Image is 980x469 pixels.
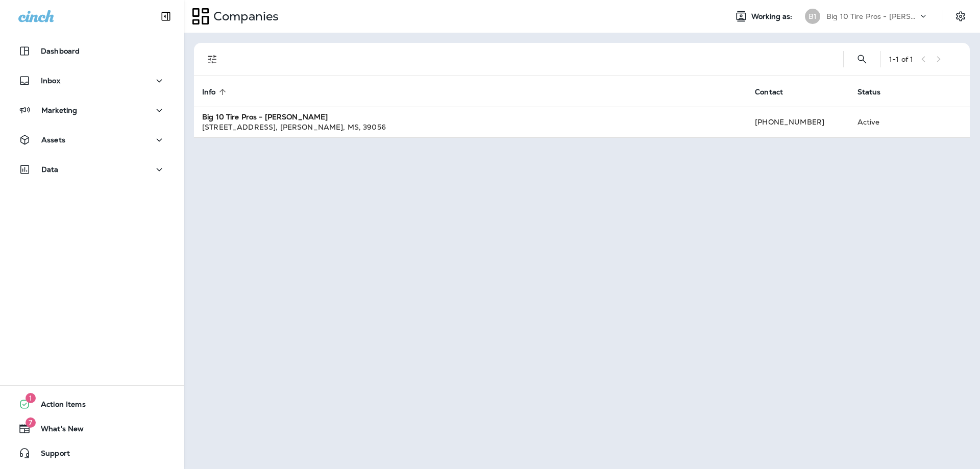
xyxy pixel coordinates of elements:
span: 7 [26,417,36,428]
td: [PHONE_NUMBER] [747,107,849,137]
button: Search Companies [852,49,872,69]
p: Marketing [41,106,77,114]
span: Status [857,88,881,96]
div: B1 [805,9,820,24]
span: Contact [755,87,796,96]
p: Assets [41,136,65,144]
div: 1 - 1 of 1 [889,55,913,63]
p: Inbox [41,77,60,85]
td: Active [849,107,915,137]
button: Marketing [10,100,174,120]
button: 7What's New [10,418,174,439]
button: 1Action Items [10,394,174,414]
span: Action Items [31,400,86,412]
span: Support [31,449,70,461]
span: 1 [26,393,36,403]
p: Companies [209,9,279,24]
span: Info [202,87,229,96]
span: What's New [31,425,84,437]
button: Filters [202,49,223,69]
button: Inbox [10,70,174,91]
button: Support [10,443,174,463]
p: Dashboard [41,47,80,55]
div: [STREET_ADDRESS] , [PERSON_NAME] , MS , 39056 [202,122,739,132]
p: Data [41,165,59,174]
span: Working as: [751,12,795,21]
button: Data [10,159,174,180]
strong: Big 10 Tire Pros - [PERSON_NAME] [202,112,328,121]
button: Assets [10,130,174,150]
span: Status [857,87,894,96]
button: Dashboard [10,41,174,61]
button: Collapse Sidebar [152,6,180,27]
p: Big 10 Tire Pros - [PERSON_NAME] [826,12,918,20]
span: Info [202,88,216,96]
button: Settings [951,7,970,26]
span: Contact [755,88,783,96]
